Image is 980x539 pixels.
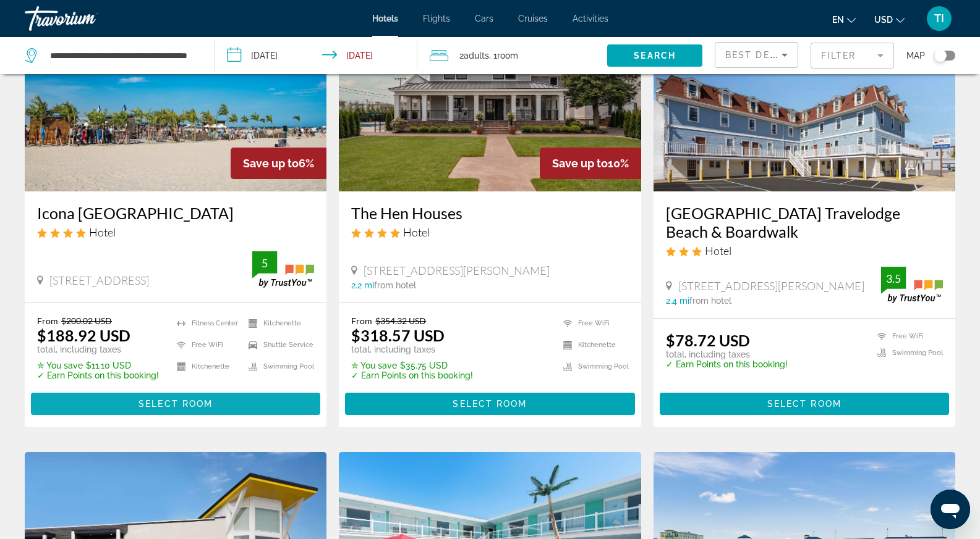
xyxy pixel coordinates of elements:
[557,337,629,353] li: Kitchenette
[252,251,314,288] img: trustyou-badge.svg
[37,225,314,239] div: 4 star Hotel
[37,361,159,370] p: $11.10 USD
[489,47,518,64] span: , 1
[423,14,450,23] a: Flights
[705,244,731,257] span: Hotel
[552,157,608,170] span: Save up to
[37,370,159,380] p: ✓ Earn Points on this booking!
[459,47,489,64] span: 2
[49,274,149,287] span: [STREET_ADDRESS]
[351,204,628,222] a: The Hen Houses
[540,148,641,179] div: 10%
[607,44,702,67] button: Search
[351,315,372,326] span: From
[242,315,314,331] li: Kitchenette
[252,256,277,270] div: 5
[171,337,242,353] li: Free WiFi
[375,315,426,326] del: $354.32 USD
[351,345,473,354] p: total, including taxes
[811,42,894,69] button: Filter
[37,326,130,345] ins: $188.92 USD
[906,47,925,64] span: Map
[37,204,314,222] a: Icona [GEOGRAPHIC_DATA]
[351,361,473,370] p: $35.75 USD
[925,50,955,61] button: Toggle map
[923,6,955,31] button: User Menu
[871,348,943,358] li: Swimming Pool
[666,331,750,349] ins: $78.72 USD
[931,490,970,529] iframe: Кнопка запуска окна обмена сообщениями
[25,2,148,35] a: Travorium
[874,15,893,25] span: USD
[934,12,944,25] span: TI
[689,296,731,306] span: from hotel
[89,225,116,239] span: Hotel
[61,315,112,326] del: $200.02 USD
[243,157,299,170] span: Save up to
[881,267,943,303] img: trustyou-badge.svg
[666,244,943,257] div: 3 star Hotel
[171,315,242,331] li: Fitness Center
[242,359,314,374] li: Swimming Pool
[374,280,416,290] span: from hotel
[138,399,213,409] span: Select Room
[351,225,628,239] div: 4 star Hotel
[37,361,83,370] span: ✮ You save
[215,37,417,74] button: Check-in date: Sep 17, 2025 Check-out date: Sep 18, 2025
[678,279,864,293] span: [STREET_ADDRESS][PERSON_NAME]
[725,50,790,60] span: Best Deals
[242,337,314,353] li: Shuttle Service
[417,37,607,74] button: Travelers: 2 adults, 0 children
[725,48,788,62] mat-select: Sort by
[345,393,634,415] button: Select Room
[351,361,397,370] span: ✮ You save
[403,225,430,239] span: Hotel
[31,393,320,415] button: Select Room
[345,396,634,409] a: Select Room
[832,15,844,25] span: en
[464,51,489,61] span: Adults
[518,14,548,23] a: Cruises
[767,399,842,409] span: Select Room
[634,51,676,61] span: Search
[832,10,856,28] button: Change language
[364,264,550,277] span: [STREET_ADDRESS][PERSON_NAME]
[497,51,518,61] span: Room
[37,345,159,354] p: total, including taxes
[231,148,326,179] div: 6%
[351,370,473,380] p: ✓ Earn Points on this booking!
[475,14,493,23] a: Cars
[171,359,242,374] li: Kitchenette
[351,280,374,290] span: 2.2 mi
[573,14,608,23] a: Activities
[666,349,788,359] p: total, including taxes
[666,204,943,241] a: [GEOGRAPHIC_DATA] Travelodge Beach & Boardwalk
[37,315,58,326] span: From
[874,10,905,28] button: Change currency
[666,296,689,306] span: 2.4 mi
[351,326,445,345] ins: $318.57 USD
[453,399,527,409] span: Select Room
[31,396,320,409] a: Select Room
[666,359,788,369] p: ✓ Earn Points on this booking!
[881,271,906,286] div: 3.5
[372,14,398,23] a: Hotels
[557,315,629,331] li: Free WiFi
[660,396,949,409] a: Select Room
[557,359,629,374] li: Swimming Pool
[660,393,949,415] button: Select Room
[871,331,943,341] li: Free WiFi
